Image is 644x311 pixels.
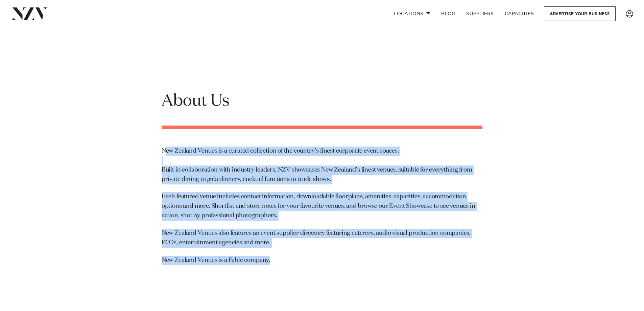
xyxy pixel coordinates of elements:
[544,6,616,21] a: Advertise your business
[162,192,482,221] p: Each featured venue includes contact information, downloadable floorplans, amenities, capacities,...
[162,229,482,248] p: New Zealand Venues also features an event supplier directory featuring caterers, audio visual pro...
[162,147,482,184] p: New Zealand Venues is a curated collection of the country’s finest corporate event spaces. Built ...
[388,6,436,21] a: Locations
[461,6,499,21] a: SUPPLIERS
[162,91,482,112] h1: About Us
[499,6,540,21] a: Capacities
[11,7,48,20] img: nzv-logo.png
[162,256,482,265] p: New Zealand Venues is a Fable company.
[436,6,461,21] a: BLOG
